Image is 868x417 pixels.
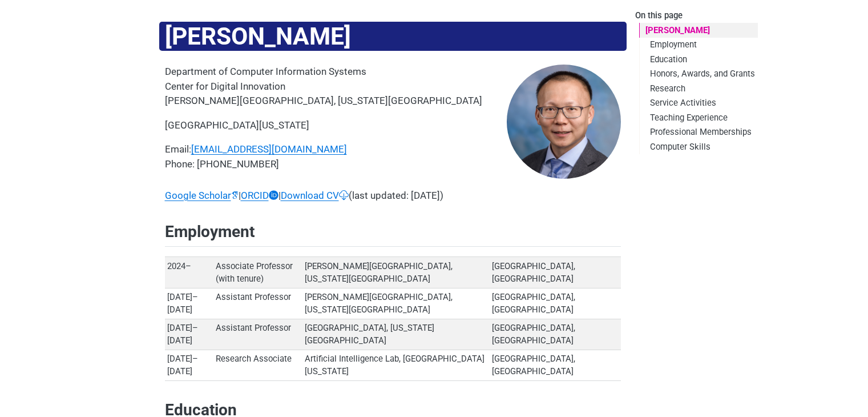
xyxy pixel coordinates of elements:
p: [GEOGRAPHIC_DATA][US_STATE] [165,118,507,133]
a: [EMAIL_ADDRESS][DOMAIN_NAME] [191,143,347,155]
h2: On this page [635,11,758,21]
td: Associate Professor (with tenure) [213,257,302,288]
a: Download CV [281,190,349,201]
td: Assistant Professor [213,319,302,350]
td: [PERSON_NAME][GEOGRAPHIC_DATA], [US_STATE][GEOGRAPHIC_DATA] [302,257,489,288]
td: [DATE]–[DATE] [165,350,213,380]
p: | | (last updated: [DATE]) [165,189,621,203]
p: Department of Computer Information Systems Center for Digital Innovation [PERSON_NAME][GEOGRAPHIC... [165,65,507,109]
a: Research [639,81,758,95]
h2: Employment [165,222,621,247]
h1: [PERSON_NAME] [159,22,627,51]
td: [DATE]–[DATE] [165,319,213,350]
td: Artificial Intelligence Lab, [GEOGRAPHIC_DATA][US_STATE] [302,350,489,380]
td: 2024– [165,257,213,288]
td: [GEOGRAPHIC_DATA], [GEOGRAPHIC_DATA] [489,350,620,380]
a: [PERSON_NAME] [639,23,758,37]
a: Professional Memberships [639,125,758,139]
td: [PERSON_NAME][GEOGRAPHIC_DATA], [US_STATE][GEOGRAPHIC_DATA] [302,288,489,319]
td: Assistant Professor [213,288,302,319]
td: [GEOGRAPHIC_DATA], [US_STATE][GEOGRAPHIC_DATA] [302,319,489,350]
a: ORCID [241,190,278,201]
td: Research Associate [213,350,302,380]
a: Honors, Awards, and Grants [639,67,758,81]
img: yukai.jpg [507,65,621,179]
td: [GEOGRAPHIC_DATA], [GEOGRAPHIC_DATA] [489,257,620,288]
td: [GEOGRAPHIC_DATA], [GEOGRAPHIC_DATA] [489,288,620,319]
a: Service Activities [639,96,758,110]
a: Computer Skills [639,139,758,154]
td: [GEOGRAPHIC_DATA], [GEOGRAPHIC_DATA] [489,319,620,350]
td: [DATE]–[DATE] [165,288,213,319]
a: Employment [639,38,758,52]
a: Google Scholar [165,190,239,201]
a: Teaching Experience [639,110,758,125]
a: Education [639,52,758,66]
p: Email: Phone: [PHONE_NUMBER] [165,142,507,171]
